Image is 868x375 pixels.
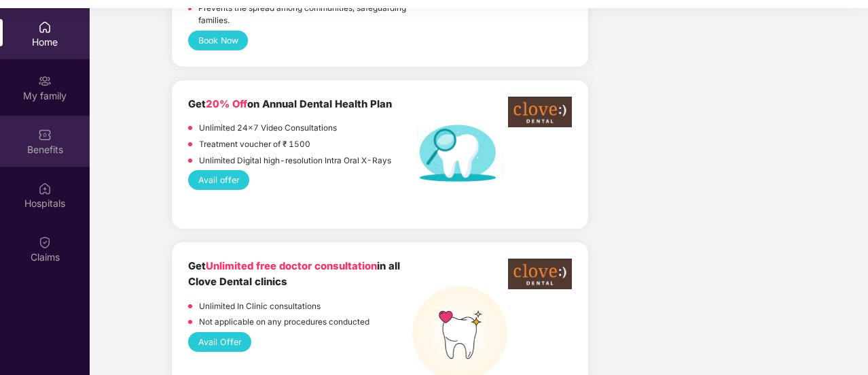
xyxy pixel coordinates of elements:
[199,154,391,167] p: Unlimited Digital high-resolution Intra Oral X-Rays
[198,2,412,27] p: Prevents the spread among communities, safeguarding families.
[38,20,52,34] img: svg+xml;base64,PHN2ZyBpZD0iSG9tZSIgeG1sbnM9Imh0dHA6Ly93d3cudzMub3JnLzIwMDAvc3ZnIiB3aWR0aD0iMjAiIG...
[206,98,247,110] span: 20% Off
[199,300,321,313] p: Unlimited In Clinic consultations
[38,235,52,249] img: svg+xml;base64,PHN2ZyBpZD0iQ2xhaW0iIHhtbG5zPSJodHRwOi8vd3d3LnczLm9yZy8yMDAwL3N2ZyIgd2lkdGg9IjIwIi...
[38,182,52,195] img: svg+xml;base64,PHN2ZyBpZD0iSG9zcGl0YWxzIiB4bWxucz0iaHR0cDovL3d3dy53My5vcmcvMjAwMC9zdmciIHdpZHRoPS...
[508,259,572,289] img: clove-dental%20png.png
[38,128,52,142] img: svg+xml;base64,PHN2ZyBpZD0iQmVuZWZpdHMiIHhtbG5zPSJodHRwOi8vd3d3LnczLm9yZy8yMDAwL3N2ZyIgd2lkdGg9Ij...
[188,260,400,288] b: Get in all Clove Dental clinics
[199,122,337,135] p: Unlimited 24x7 Video Consultations
[188,31,248,50] button: Book Now
[206,260,377,272] span: Unlimited free doctor consultation
[199,316,369,329] p: Not applicable on any procedures conducted
[412,124,507,183] img: Dental%20helath%20plan.png
[188,332,251,352] button: Avail Offer
[188,170,249,190] button: Avail offer
[199,138,310,151] p: Treatment voucher of ₹ 1500
[38,74,52,88] img: svg+xml;base64,PHN2ZyB3aWR0aD0iMjAiIGhlaWdodD0iMjAiIHZpZXdCb3g9IjAgMCAyMCAyMCIgZmlsbD0ibm9uZSIgeG...
[508,97,572,127] img: clove-dental%20png.png
[188,98,392,110] b: Get on Annual Dental Health Plan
